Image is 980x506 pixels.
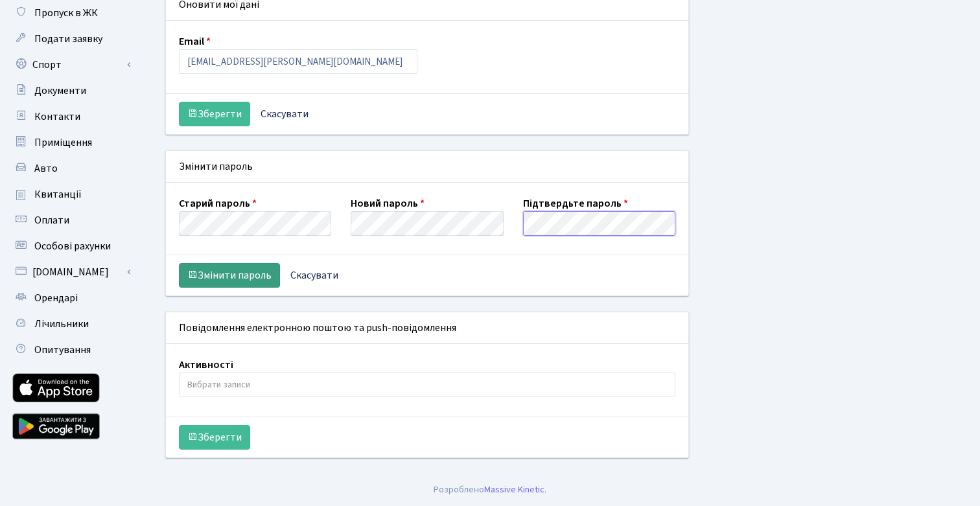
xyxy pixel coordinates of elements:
button: Змінити пароль [179,263,280,288]
label: Активності [179,357,233,373]
a: Приміщення [6,130,136,155]
div: Розроблено . [434,483,546,497]
a: Подати заявку [6,26,136,52]
a: Опитування [6,337,136,363]
div: Повідомлення електронною поштою та push-повідомлення [166,312,688,344]
a: Скасувати [252,102,317,126]
div: Змінити пароль [166,151,688,183]
span: Документи [34,84,86,98]
a: Авто [6,155,136,181]
span: Орендарі [34,291,78,305]
span: Оплати [34,213,69,227]
label: Email [179,34,211,49]
label: Новий пароль [351,196,425,211]
a: Massive Kinetic [484,483,544,496]
a: Контакти [6,104,136,130]
a: Квитанції [6,181,136,207]
span: Пропуск в ЖК [34,6,98,20]
a: Спорт [6,52,136,78]
a: Оплати [6,207,136,233]
input: Вибрати записи [180,373,675,397]
a: Особові рахунки [6,233,136,259]
label: Старий пароль [179,196,257,211]
span: Особові рахунки [34,239,111,253]
a: Орендарі [6,285,136,311]
button: Зберегти [179,425,250,450]
span: Опитування [34,343,91,357]
span: Авто [34,161,58,176]
span: Подати заявку [34,32,102,46]
label: Підтвердьте пароль [523,196,628,211]
span: Приміщення [34,135,92,150]
button: Зберегти [179,102,250,126]
span: Квитанції [34,187,82,201]
a: Документи [6,78,136,104]
a: [DOMAIN_NAME] [6,259,136,285]
a: Скасувати [282,263,347,288]
a: Лічильники [6,311,136,337]
span: Контакти [34,109,80,124]
span: Лічильники [34,317,89,331]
